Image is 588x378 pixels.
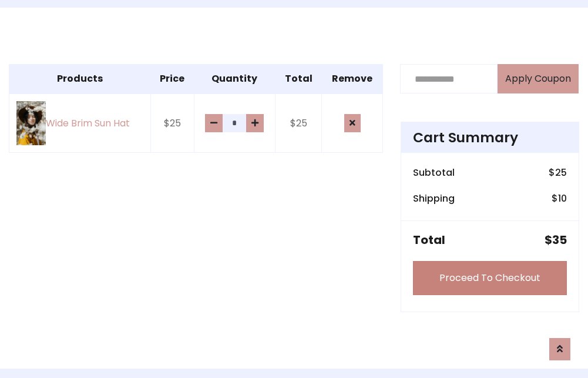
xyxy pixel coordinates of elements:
[413,167,455,178] h6: Subtotal
[545,233,567,247] h5: $
[498,64,579,93] button: Apply Coupon
[413,233,445,247] h5: Total
[275,93,322,153] td: $25
[413,193,455,204] h6: Shipping
[150,65,194,94] th: Price
[552,193,567,204] h6: $
[558,192,567,205] span: 10
[275,65,322,94] th: Total
[549,167,567,178] h6: $
[194,65,275,94] th: Quantity
[555,166,567,179] span: 25
[16,101,143,145] a: Wide Brim Sun Hat
[413,261,567,295] a: Proceed To Checkout
[322,65,383,94] th: Remove
[150,93,194,153] td: $25
[552,232,567,248] span: 35
[413,129,567,146] h4: Cart Summary
[9,65,151,94] th: Products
